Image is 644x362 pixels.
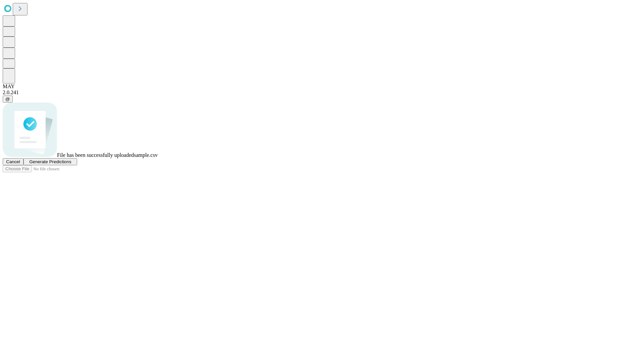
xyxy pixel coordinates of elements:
button: Generate Predictions [23,158,77,165]
span: Generate Predictions [29,159,71,164]
span: @ [5,97,10,102]
span: Cancel [6,159,20,164]
div: 2.0.241 [3,89,641,96]
span: sample.csv [134,152,158,158]
div: MAY [3,83,641,89]
button: @ [3,96,13,103]
span: File has been successfully uploaded [57,152,134,158]
button: Cancel [3,158,23,165]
